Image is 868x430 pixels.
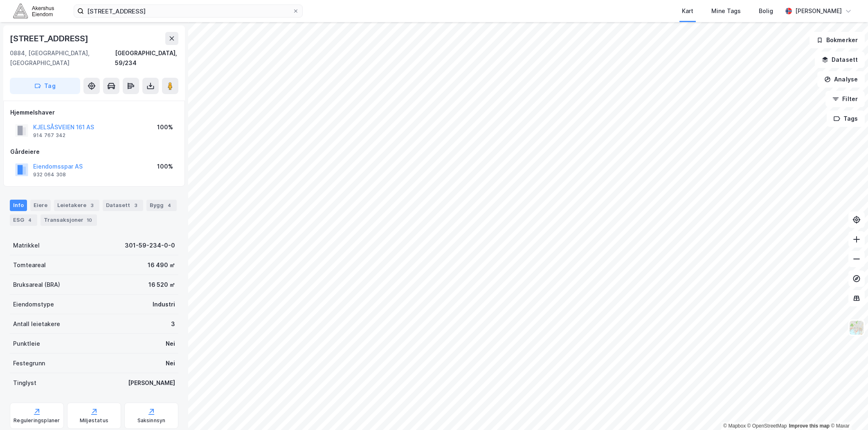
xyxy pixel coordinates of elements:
[157,162,173,171] div: 100%
[153,299,175,309] div: Industri
[759,6,773,16] div: Bolig
[33,171,66,178] div: 932 064 308
[30,200,51,211] div: Eiere
[795,6,842,16] div: [PERSON_NAME]
[10,48,115,68] div: 0884, [GEOGRAPHIC_DATA], [GEOGRAPHIC_DATA]
[747,423,787,429] a: OpenStreetMap
[148,280,175,290] div: 16 520 ㎡
[10,147,178,157] div: Gårdeiere
[26,216,34,224] div: 4
[137,417,166,424] div: Saksinnsyn
[54,200,99,211] div: Leietakere
[165,201,173,209] div: 4
[789,423,830,429] a: Improve this map
[13,241,40,250] div: Matrikkel
[40,214,97,226] div: Transaksjoner
[128,378,175,388] div: [PERSON_NAME]
[103,200,143,211] div: Datasett
[157,122,173,132] div: 100%
[146,200,177,211] div: Bygg
[13,4,54,18] img: akershus-eiendom-logo.9091f326c980b4bce74ccdd9f866810c.svg
[84,5,292,17] input: Søk på adresse, matrikkel, gårdeiere, leietakere eller personer
[115,48,178,68] div: [GEOGRAPHIC_DATA], 59/234
[815,52,865,68] button: Datasett
[827,391,868,430] div: Kontrollprogram for chat
[825,91,865,107] button: Filter
[10,78,80,94] button: Tag
[849,320,864,335] img: Z
[166,358,175,368] div: Nei
[10,214,37,226] div: ESG
[10,32,90,45] div: [STREET_ADDRESS]
[10,200,27,211] div: Info
[80,417,108,424] div: Miljøstatus
[13,358,45,368] div: Festegrunn
[132,201,140,209] div: 3
[33,132,65,139] div: 914 767 342
[817,71,865,88] button: Analyse
[13,319,60,329] div: Antall leietakere
[85,216,94,224] div: 10
[13,417,60,424] div: Reguleringsplaner
[148,260,175,270] div: 16 490 ㎡
[827,110,865,127] button: Tags
[171,319,175,329] div: 3
[723,423,746,429] a: Mapbox
[827,391,868,430] iframe: Chat Widget
[13,280,60,290] div: Bruksareal (BRA)
[13,260,46,270] div: Tomteareal
[810,32,865,48] button: Bokmerker
[13,299,54,309] div: Eiendomstype
[13,378,36,388] div: Tinglyst
[10,108,178,117] div: Hjemmelshaver
[166,339,175,349] div: Nei
[711,6,741,16] div: Mine Tags
[125,241,175,250] div: 301-59-234-0-0
[682,6,693,16] div: Kart
[13,339,40,349] div: Punktleie
[88,201,96,209] div: 3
